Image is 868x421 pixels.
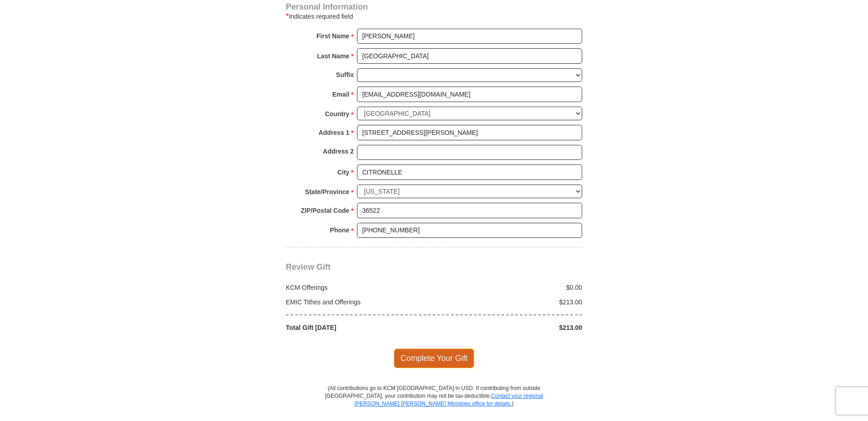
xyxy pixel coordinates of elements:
[323,145,354,158] strong: Address 2
[281,283,434,292] div: KCM Offerings
[281,323,434,332] div: Total Gift [DATE]
[354,393,543,407] a: Contact your regional [PERSON_NAME] [PERSON_NAME] Ministries office for details.
[319,126,350,139] strong: Address 1
[317,50,350,62] strong: Last Name
[337,166,349,179] strong: City
[325,108,350,120] strong: Country
[286,3,582,10] h4: Personal Information
[434,323,587,332] div: $213.00
[434,298,587,307] div: $213.00
[281,298,434,307] div: EMIC Tithes and Offerings
[332,88,349,101] strong: Email
[394,349,475,368] span: Complete Your Gift
[316,30,349,42] strong: First Name
[305,185,349,198] strong: State/Province
[286,262,331,272] span: Review Gift
[286,11,582,22] div: Indicates required field
[301,204,350,217] strong: ZIP/Postal Code
[336,68,354,81] strong: Suffix
[330,224,350,236] strong: Phone
[434,283,587,292] div: $0.00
